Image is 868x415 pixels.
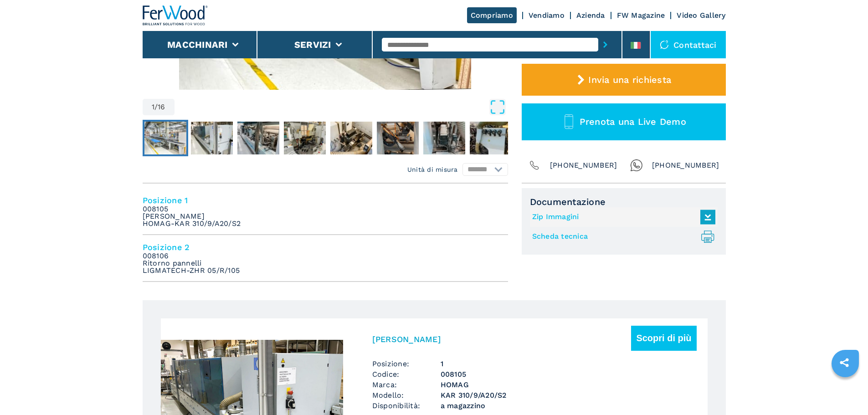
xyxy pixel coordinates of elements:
[189,120,235,156] button: Go to Slide 2
[143,188,508,235] li: Posizione 1
[529,11,565,20] a: Vendiamo
[468,120,514,156] button: Go to Slide 8
[522,64,726,96] button: Invia una richiesta
[630,159,643,172] img: Whatsapp
[372,379,441,390] span: Marca:
[144,122,186,154] img: d265c1c510c0bb59b7b61c57bd181764
[294,39,331,50] button: Servizi
[407,165,458,174] em: Unità di misura
[237,122,279,154] img: a86882aa3ad6803074092a8a07328dcb
[372,369,441,379] span: Codice:
[143,5,208,26] img: Ferwood
[441,390,697,400] h3: KAR 310/9/A20/S2
[528,159,541,172] img: Phone
[236,120,281,156] button: Go to Slide 3
[143,120,508,156] nav: Thumbnail Navigation
[598,34,612,55] button: submit-button
[143,235,508,282] li: Posizione 2
[167,39,228,50] button: Macchinari
[467,7,517,23] a: Compriamo
[158,103,165,111] span: 16
[372,390,441,400] span: Modello:
[372,359,441,369] span: Posizione:
[329,120,374,156] button: Go to Slide 5
[588,74,671,85] span: Invia una richiesta
[421,120,467,156] button: Go to Slide 7
[441,369,697,379] h3: 008105
[532,210,711,225] a: Zip Immagini
[576,11,605,20] a: Azienda
[530,196,718,207] span: Documentazione
[631,326,696,351] button: Scopri di più
[652,159,719,172] span: [PHONE_NUMBER]
[550,159,617,172] span: [PHONE_NUMBER]
[377,122,419,154] img: 1d1b6e732316f595036d8c35f43d4388
[372,334,441,344] h3: [PERSON_NAME]
[143,205,241,227] em: 008105 [PERSON_NAME] HOMAG-KAR 310/9/A20/S2
[154,103,158,111] span: /
[617,11,665,20] a: FW Magazine
[651,31,726,58] div: Contattaci
[143,120,188,156] button: Go to Slide 1
[829,374,861,408] iframe: Chat
[441,379,697,390] h3: HOMAG
[441,359,697,369] span: 1
[152,103,154,111] span: 1
[330,122,372,154] img: aead7e98d1be7ddad3c3208fb4ee707c
[284,122,326,154] img: 4c7e25819e70f991ccbff736cc1de0d7
[375,120,421,156] button: Go to Slide 6
[660,40,669,49] img: Contattaci
[522,103,726,140] button: Prenota una Live Demo
[423,122,465,154] img: 92fe38669722800961a45a4826a5fb82
[833,351,856,374] a: sharethis
[143,252,240,274] em: 008106 Ritorno pannelli LIGMATECH-ZHR 05/R/105
[580,116,686,127] span: Prenota una Live Demo
[191,122,233,154] img: 8d257e9763b1c4f5bd56d31126bffc78
[372,400,441,411] span: Disponibilità:
[470,122,512,154] img: 982c956655dd65bc89751aeaaee2cb88
[143,242,508,252] h4: Posizione 2
[532,229,711,244] a: Scheda tecnica
[282,120,328,156] button: Go to Slide 4
[677,11,725,20] a: Video Gallery
[177,99,506,115] button: Open Fullscreen
[441,400,697,411] span: a magazzino
[143,195,508,205] h4: Posizione 1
